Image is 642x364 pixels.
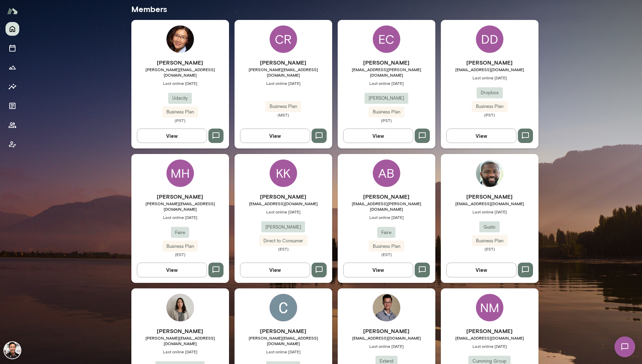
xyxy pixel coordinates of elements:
h6: [PERSON_NAME] [235,192,332,201]
button: View [240,129,310,143]
div: DD [476,25,503,53]
span: [PERSON_NAME][EMAIL_ADDRESS][DOMAIN_NAME] [131,201,229,212]
h6: [PERSON_NAME] [131,327,229,335]
div: KK [270,159,297,187]
span: Business Plan [472,238,508,244]
button: View [343,263,413,277]
h5: Members [131,3,538,14]
span: Business Plan [162,243,198,250]
span: [EMAIL_ADDRESS][DOMAIN_NAME] [338,335,435,341]
span: Business Plan [369,109,404,115]
span: (MST) [235,112,332,118]
span: Last online [DATE] [131,80,229,86]
span: Business Plan [369,243,404,250]
span: [EMAIL_ADDRESS][PERSON_NAME][DOMAIN_NAME] [338,67,435,78]
img: Chiedu Areh [476,159,503,187]
span: (EST) [235,246,332,252]
span: (EST) [338,252,435,257]
span: Last online [DATE] [338,80,435,86]
div: NM [476,294,503,321]
button: Members [6,118,19,132]
span: (EST) [441,246,538,252]
span: (PST) [441,112,538,118]
h6: [PERSON_NAME] [338,327,435,335]
span: [PERSON_NAME] [364,95,408,102]
h6: [PERSON_NAME] [235,58,332,67]
button: Client app [6,137,19,151]
button: View [137,263,207,277]
span: Business Plan [472,103,508,110]
img: Cecil Payne [270,294,297,321]
div: CR [270,25,297,53]
span: Last online [DATE] [235,349,332,354]
img: Vicky Xiao [166,25,194,53]
div: EC [373,25,400,53]
img: Janet Tam [166,294,194,321]
span: Last online [DATE] [235,209,332,214]
span: [PERSON_NAME][EMAIL_ADDRESS][DOMAIN_NAME] [235,67,332,78]
button: Documents [6,99,19,113]
span: Udacity [168,95,192,102]
img: Mento [7,4,18,18]
div: MH [166,159,194,187]
span: Last online [DATE] [441,75,538,80]
h6: [PERSON_NAME] [338,192,435,201]
span: [EMAIL_ADDRESS][DOMAIN_NAME] [235,201,332,206]
button: Home [6,22,19,36]
h6: [PERSON_NAME] [131,192,229,201]
img: Albert Villarde [4,342,21,359]
img: Chun Yung [373,294,400,321]
span: [PERSON_NAME][EMAIL_ADDRESS][DOMAIN_NAME] [235,335,332,346]
span: Faire [377,229,395,236]
button: View [137,129,207,143]
div: AB [373,159,400,187]
span: [EMAIL_ADDRESS][DOMAIN_NAME] [441,201,538,206]
button: Growth Plan [6,60,19,74]
span: (PST) [338,118,435,123]
button: View [343,129,413,143]
span: [EMAIL_ADDRESS][DOMAIN_NAME] [441,335,538,341]
h6: [PERSON_NAME] [338,58,435,67]
span: Direct to Consumer [259,238,307,244]
h6: [PERSON_NAME] [441,327,538,335]
span: [PERSON_NAME][EMAIL_ADDRESS][DOMAIN_NAME] [131,335,229,346]
span: Last online [DATE] [338,343,435,349]
span: Faire [171,229,189,236]
span: Dropbox [477,89,503,96]
span: Business Plan [162,109,198,115]
button: View [446,263,516,277]
span: [EMAIL_ADDRESS][PERSON_NAME][DOMAIN_NAME] [338,201,435,212]
span: Last online [DATE] [235,80,332,86]
button: View [240,263,310,277]
span: [PERSON_NAME][EMAIL_ADDRESS][DOMAIN_NAME] [131,67,229,78]
h6: [PERSON_NAME] [441,58,538,67]
span: Last online [DATE] [131,349,229,354]
span: [EMAIL_ADDRESS][DOMAIN_NAME] [441,67,538,72]
span: Last online [DATE] [338,214,435,220]
span: Last online [DATE] [131,214,229,220]
span: (PST) [131,118,229,123]
span: Last online [DATE] [441,343,538,349]
h6: [PERSON_NAME] [441,192,538,201]
button: Sessions [6,41,19,55]
span: Last online [DATE] [441,209,538,214]
button: Insights [6,80,19,93]
button: View [446,129,516,143]
h6: [PERSON_NAME] [235,327,332,335]
h6: [PERSON_NAME] [131,58,229,67]
span: Gusto [479,224,500,231]
span: [PERSON_NAME] [261,224,305,231]
span: (EST) [131,252,229,257]
span: Business Plan [265,103,301,110]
